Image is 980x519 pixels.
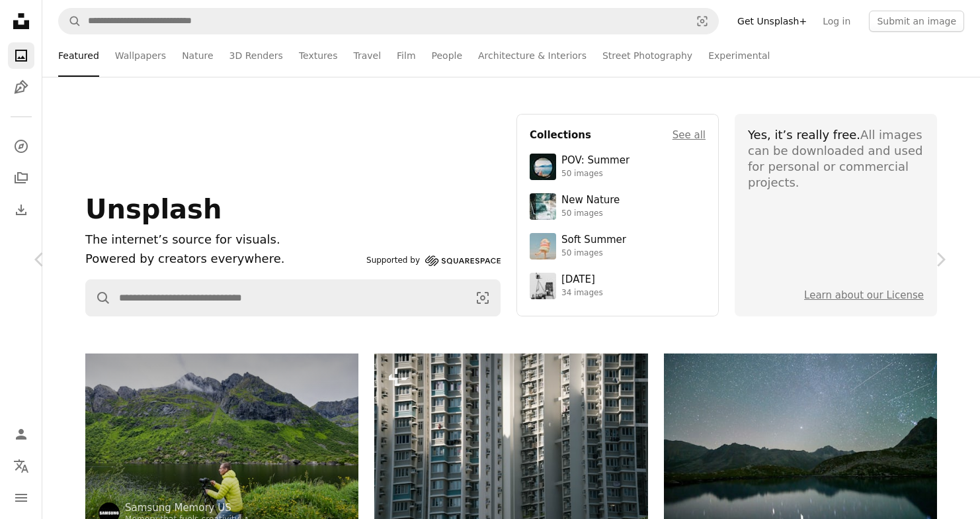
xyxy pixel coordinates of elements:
div: New Nature [561,194,620,207]
div: Soft Summer [561,234,626,247]
a: Tall apartment buildings with many windows and balconies. [374,436,647,448]
h4: Collections [530,127,591,143]
form: Find visuals sitewide [85,279,501,316]
a: [DATE]34 images [530,273,706,299]
p: Powered by creators everywhere. [85,250,361,269]
a: Travel [353,34,381,77]
a: Log in [815,11,858,32]
h1: The internet’s source for visuals. [85,230,361,250]
img: premium_photo-1755037089989-422ee333aef9 [530,193,556,220]
a: See all [673,127,706,143]
a: Learn about our License [804,289,924,301]
form: Find visuals sitewide [58,8,719,34]
a: Nature [182,34,213,77]
img: premium_photo-1749544311043-3a6a0c8d54af [530,233,556,259]
a: Next [901,196,980,323]
a: Starry night sky over a calm mountain lake [664,438,937,450]
button: Visual search [686,9,718,34]
a: Supported by [366,253,501,269]
div: All images can be downloaded and used for personal or commercial projects. [748,127,924,191]
a: Film [397,34,415,77]
span: Unsplash [85,194,222,224]
a: Soft Summer50 images [530,233,706,259]
a: Explore [8,133,34,160]
button: Visual search [466,280,500,316]
span: Yes, it’s really free. [748,128,860,142]
a: Samsung Memory US [125,501,249,514]
button: Language [8,453,34,479]
a: Man with camera near lake and mountains [85,438,358,450]
a: New Nature50 images [530,193,706,220]
a: Architecture & Interiors [478,34,587,77]
a: 3D Renders [229,34,283,77]
button: Search Unsplash [59,9,81,34]
a: Log in / Sign up [8,421,34,448]
a: Illustrations [8,74,34,101]
a: People [432,34,463,77]
button: Search Unsplash [86,280,111,316]
a: Wallpapers [115,34,166,77]
img: photo-1682590564399-95f0109652fe [530,273,556,299]
a: Collections [8,165,34,191]
a: Street Photography [602,34,692,77]
button: Menu [8,485,34,511]
a: POV: Summer50 images [530,154,706,180]
div: [DATE] [561,273,603,287]
div: POV: Summer [561,154,630,167]
button: Submit an image [869,11,964,32]
div: 50 images [561,209,620,219]
div: 50 images [561,248,626,259]
img: premium_photo-1753820185677-ab78a372b033 [530,154,556,180]
a: Photos [8,42,34,69]
a: Experimental [708,34,770,77]
a: Get Unsplash+ [729,11,815,32]
div: 34 images [561,288,603,299]
a: Textures [299,34,338,77]
div: 50 images [561,169,630,179]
